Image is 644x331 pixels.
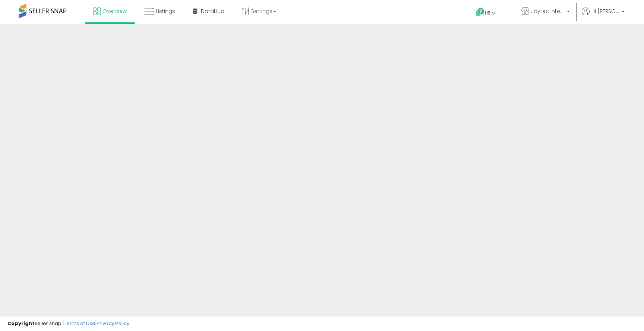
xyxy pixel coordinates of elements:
span: DataHub [201,7,224,15]
span: Overview [102,7,127,15]
span: Help [485,10,495,16]
a: Hi [PERSON_NAME] [582,7,625,24]
span: Hi [PERSON_NAME] [591,7,619,15]
span: Listings [156,7,175,15]
a: Privacy Policy [97,320,129,327]
a: Help [470,2,509,24]
i: Get Help [476,7,485,17]
a: Terms of Use [64,320,95,327]
span: Jaytec International [531,7,565,15]
strong: Copyright [7,320,35,327]
div: seller snap | | [7,320,129,327]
